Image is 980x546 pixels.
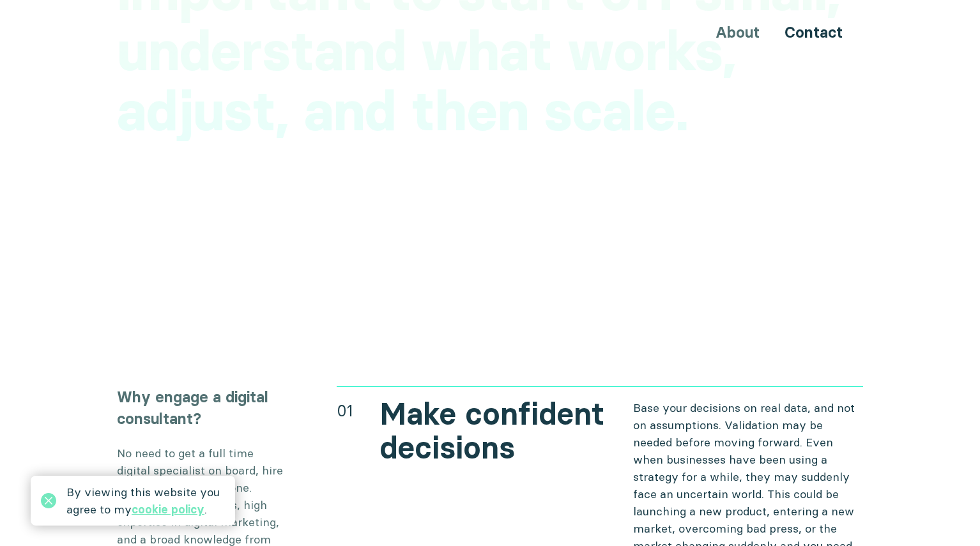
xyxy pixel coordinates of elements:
[785,23,843,42] a: Contact
[379,397,610,465] h2: Make confident decisions
[337,399,353,422] div: 01
[132,502,204,517] a: cookie policy
[117,386,283,429] h3: Why engage a digital consultant?
[66,483,225,518] div: By viewing this website you agree to my .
